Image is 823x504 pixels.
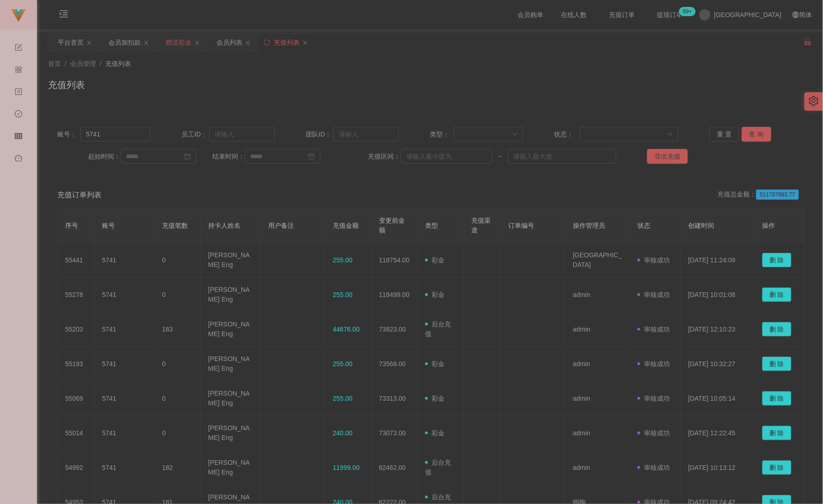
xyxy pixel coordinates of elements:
td: 55014 [58,416,95,451]
i: 图标: calendar [184,153,191,160]
button: 删 除 [762,322,792,337]
span: 状态 [637,222,650,229]
td: 5741 [95,347,155,381]
i: 图标: close [302,40,308,46]
span: 操作管理员 [573,222,605,229]
span: 类型 [425,222,438,229]
td: [DATE] 10:01:08 [681,278,755,312]
span: 创建时间 [688,222,714,229]
button: 删 除 [762,287,792,302]
span: 彩金 [425,429,445,437]
i: 图标: down [667,131,673,138]
span: / [65,60,66,67]
div: 会员加扣款 [108,34,141,51]
span: 240.00 [333,429,353,437]
i: 图标: form [15,40,22,58]
span: 255.00 [333,395,353,402]
td: admin [565,451,630,485]
td: 118754.00 [372,243,418,278]
span: 充值订单 [604,12,639,18]
button: 删 除 [762,391,792,406]
span: 订单编号 [508,222,534,229]
td: [DATE] 12:22:45 [681,416,755,451]
i: 图标: table [15,128,22,147]
td: [PERSON_NAME] Eng [201,416,261,451]
span: 充值笔数 [162,222,188,229]
span: 会员管理 [70,60,96,67]
td: 55441 [58,243,95,278]
span: / [100,60,102,67]
input: 请输入 [209,127,275,142]
div: 平台首页 [58,34,84,51]
td: 62462.00 [372,451,418,485]
span: 审核成功 [637,326,670,333]
button: 导出充值 [647,149,688,164]
td: 55193 [58,347,95,381]
span: 数据中心 [15,111,22,193]
span: 变更前金额 [379,217,405,234]
i: 图标: menu-unfold [48,0,79,30]
td: 0 [155,416,201,451]
span: 后台充值 [425,459,451,476]
td: admin [565,347,630,381]
i: 图标: appstore-o [15,62,22,80]
h1: 充值列表 [48,78,85,92]
td: [PERSON_NAME] Eng [201,312,261,347]
td: 5741 [95,243,155,278]
div: 会员列表 [216,34,242,51]
div: 充值总金额： [717,190,803,201]
i: 图标: close [86,40,92,46]
span: 会员管理 [15,133,22,215]
i: 图标: profile [15,84,22,102]
td: 73568.00 [372,347,418,381]
span: 账号： [57,130,80,139]
i: 图标: close [245,40,251,46]
td: 0 [155,278,201,312]
button: 删 除 [762,253,792,267]
span: 首页 [48,60,61,67]
span: 彩金 [425,395,445,402]
span: 产品管理 [15,66,22,148]
span: 操作 [762,222,775,229]
td: [GEOGRAPHIC_DATA] [565,243,630,278]
td: admin [565,416,630,451]
td: 182 [155,451,201,485]
i: 图标: down [512,131,517,138]
td: [PERSON_NAME] Eng [201,451,261,485]
td: 0 [155,347,201,381]
td: admin [565,278,630,312]
button: 删 除 [762,460,792,475]
td: 5741 [95,312,155,347]
span: 类型： [430,130,454,139]
td: 183 [155,312,201,347]
span: 充值区间： [368,152,401,161]
span: 审核成功 [637,395,670,402]
td: 73073.00 [372,416,418,451]
div: 赠送彩金 [166,34,192,51]
span: 员工ID： [181,130,209,139]
span: 起始时间： [88,152,120,161]
span: 后台充值 [425,320,451,338]
td: admin [565,312,630,347]
td: [PERSON_NAME] Eng [201,347,261,381]
span: 审核成功 [637,429,670,437]
i: 图标: sync [264,39,270,46]
td: 55278 [58,278,95,312]
td: 5741 [95,416,155,451]
span: 11999.00 [333,464,360,471]
input: 请输入最小值为 [401,149,492,164]
td: 5741 [95,278,155,312]
td: admin [565,381,630,416]
button: 删 除 [762,426,792,440]
i: 图标: check-circle-o [15,106,22,125]
span: 充值列表 [105,60,131,67]
span: 彩金 [425,256,445,264]
span: 255.00 [333,256,353,264]
td: 5741 [95,381,155,416]
td: [DATE] 10:13:12 [681,451,755,485]
td: 5741 [95,451,155,485]
span: 彩金 [425,360,445,368]
i: 图标: close [194,40,200,46]
sup: 1210 [679,7,696,16]
span: 255.00 [333,291,353,298]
